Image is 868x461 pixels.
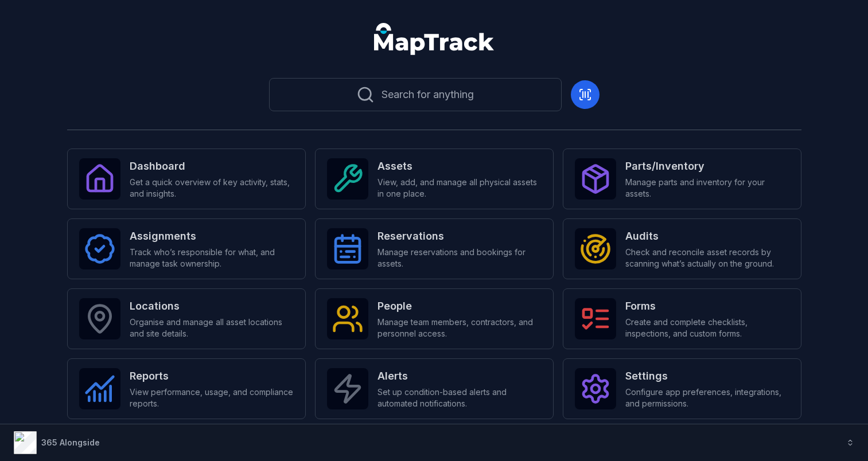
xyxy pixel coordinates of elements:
[67,149,306,209] a: DashboardGet a quick overview of key activity, stats, and insights.
[625,177,789,200] span: Manage parts and inventory for your assets.
[41,437,100,447] strong: 365 Alongside
[315,218,554,279] a: ReservationsManage reservations and bookings for assets.
[625,368,789,384] strong: Settings
[563,358,801,419] a: SettingsConfigure app preferences, integrations, and permissions.
[563,288,801,349] a: FormsCreate and complete checklists, inspections, and custom forms.
[130,247,294,269] span: Track who’s responsible for what, and manage task ownership.
[67,288,306,349] a: LocationsOrganise and manage all asset locations and site details.
[130,158,294,174] strong: Dashboard
[563,149,801,209] a: Parts/InventoryManage parts and inventory for your assets.
[377,177,542,200] span: View, add, and manage all physical assets in one place.
[625,298,789,314] strong: Forms
[67,218,306,279] a: AssignmentsTrack who’s responsible for what, and manage task ownership.
[130,228,294,244] strong: Assignments
[356,23,513,55] nav: Global
[382,87,474,103] span: Search for anything
[130,368,294,384] strong: Reports
[377,386,542,409] span: Set up condition-based alerts and automated notifications.
[625,247,789,269] span: Check and reconcile asset records by scanning what’s actually on the ground.
[377,368,542,384] strong: Alerts
[563,218,801,279] a: AuditsCheck and reconcile asset records by scanning what’s actually on the ground.
[315,149,554,209] a: AssetsView, add, and manage all physical assets in one place.
[625,386,789,409] span: Configure app preferences, integrations, and permissions.
[377,317,542,339] span: Manage team members, contractors, and personnel access.
[625,317,789,339] span: Create and complete checklists, inspections, and custom forms.
[625,228,789,244] strong: Audits
[377,247,542,269] span: Manage reservations and bookings for assets.
[67,358,306,419] a: ReportsView performance, usage, and compliance reports.
[377,158,542,174] strong: Assets
[377,228,542,244] strong: Reservations
[315,358,554,419] a: AlertsSet up condition-based alerts and automated notifications.
[377,298,542,314] strong: People
[130,386,294,409] span: View performance, usage, and compliance reports.
[130,317,294,339] span: Organise and manage all asset locations and site details.
[315,288,554,349] a: PeopleManage team members, contractors, and personnel access.
[269,78,562,111] button: Search for anything
[625,158,789,174] strong: Parts/Inventory
[130,298,294,314] strong: Locations
[130,177,294,200] span: Get a quick overview of key activity, stats, and insights.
